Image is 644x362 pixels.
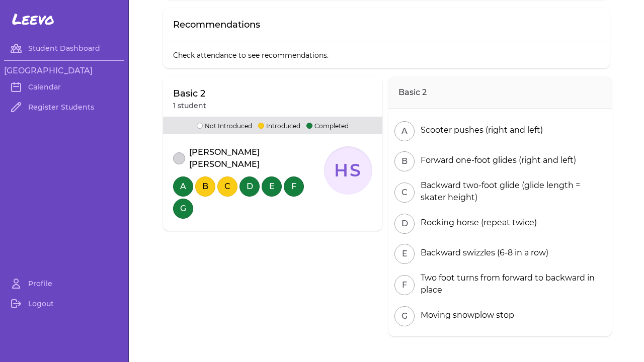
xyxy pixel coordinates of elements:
p: [PERSON_NAME] [PERSON_NAME] [189,146,324,170]
p: Introduced [258,121,300,130]
div: Backward swizzles (6-8 in a row) [417,247,548,259]
button: A [173,176,193,197]
button: D [394,214,415,234]
span: Leevo [12,10,54,28]
a: Profile [4,274,124,294]
button: G [173,199,193,219]
div: Moving snowplow stop [417,309,514,321]
button: F [284,176,304,197]
button: attendance [173,152,185,164]
button: E [394,244,415,264]
h2: Basic 2 [388,76,612,109]
button: D [239,176,260,197]
p: Completed [306,121,349,130]
div: Rocking horse (repeat twice) [417,217,537,229]
div: Scooter pushes (right and left) [417,124,543,136]
a: Student Dashboard [4,38,124,58]
p: Recommendations [173,18,260,32]
div: Backward two-foot glide (glide length = skater height) [417,179,606,204]
div: Two foot turns from forward to backward in place [417,272,606,296]
button: C [394,183,415,203]
p: Check attendance to see recommendations. [163,42,610,68]
h3: [GEOGRAPHIC_DATA] [4,65,124,77]
button: A [394,121,415,141]
text: HS [334,160,363,181]
button: E [262,176,282,197]
button: F [394,275,415,295]
p: Basic 2 [173,86,206,101]
div: Forward one-foot glides (right and left) [417,154,576,166]
button: G [394,306,415,326]
button: B [394,151,415,171]
a: Calendar [4,77,124,97]
a: Register Students [4,97,124,117]
p: Not Introduced [197,121,252,130]
a: Logout [4,294,124,314]
button: B [195,176,215,197]
p: 1 student [173,101,206,111]
button: C [217,176,237,197]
